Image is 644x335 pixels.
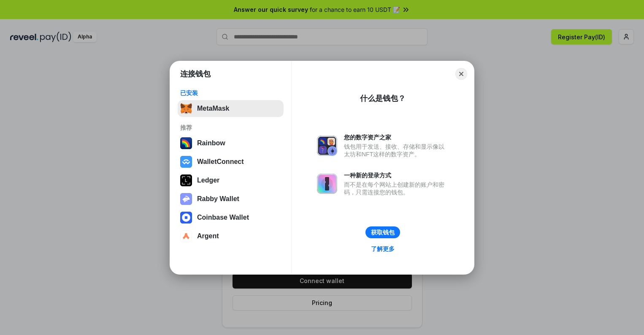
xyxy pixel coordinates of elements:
button: Ledger [178,172,284,189]
div: Rabby Wallet [197,195,239,203]
div: Argent [197,232,219,240]
div: Ledger [197,177,219,184]
img: svg+xml,%3Csvg%20xmlns%3D%22http%3A%2F%2Fwww.w3.org%2F2000%2Fsvg%22%20fill%3D%22none%22%20viewBox... [317,136,337,156]
div: 钱包用于发送、接收、存储和显示像以太坊和NFT这样的数字资产。 [344,143,449,158]
button: WalletConnect [178,153,284,170]
div: 什么是钱包？ [360,93,406,103]
div: 获取钱包 [371,229,395,236]
div: 您的数字资产之家 [344,133,449,141]
div: Rainbow [197,139,225,147]
div: WalletConnect [197,158,244,166]
h1: 连接钱包 [180,69,211,79]
div: 已安装 [180,89,281,97]
img: svg+xml,%3Csvg%20xmlns%3D%22http%3A%2F%2Fwww.w3.org%2F2000%2Fsvg%22%20fill%3D%22none%22%20viewBox... [180,193,192,205]
img: svg+xml,%3Csvg%20xmlns%3D%22http%3A%2F%2Fwww.w3.org%2F2000%2Fsvg%22%20width%3D%2228%22%20height%3... [180,174,192,186]
div: MetaMask [197,105,229,112]
div: 了解更多 [371,245,395,253]
div: 而不是在每个网站上创建新的账户和密码，只需连接您的钱包。 [344,181,449,196]
button: Close [455,68,467,80]
img: svg+xml,%3Csvg%20width%3D%2228%22%20height%3D%2228%22%20viewBox%3D%220%200%2028%2028%22%20fill%3D... [180,230,192,242]
img: svg+xml,%3Csvg%20width%3D%2228%22%20height%3D%2228%22%20viewBox%3D%220%200%2028%2028%22%20fill%3D... [180,156,192,168]
img: svg+xml,%3Csvg%20fill%3D%22none%22%20height%3D%2233%22%20viewBox%3D%220%200%2035%2033%22%20width%... [180,103,192,114]
button: Rabby Wallet [178,191,284,207]
div: 一种新的登录方式 [344,172,449,179]
button: 获取钱包 [365,226,400,238]
button: Argent [178,228,284,245]
a: 了解更多 [366,243,400,254]
img: svg+xml,%3Csvg%20xmlns%3D%22http%3A%2F%2Fwww.w3.org%2F2000%2Fsvg%22%20fill%3D%22none%22%20viewBox... [317,174,337,194]
button: Rainbow [178,135,284,152]
button: Coinbase Wallet [178,209,284,226]
div: Coinbase Wallet [197,214,249,221]
div: 推荐 [180,124,281,131]
img: svg+xml,%3Csvg%20width%3D%2228%22%20height%3D%2228%22%20viewBox%3D%220%200%2028%2028%22%20fill%3D... [180,212,192,223]
img: svg+xml,%3Csvg%20width%3D%22120%22%20height%3D%22120%22%20viewBox%3D%220%200%20120%20120%22%20fil... [180,137,192,149]
button: MetaMask [178,100,284,117]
